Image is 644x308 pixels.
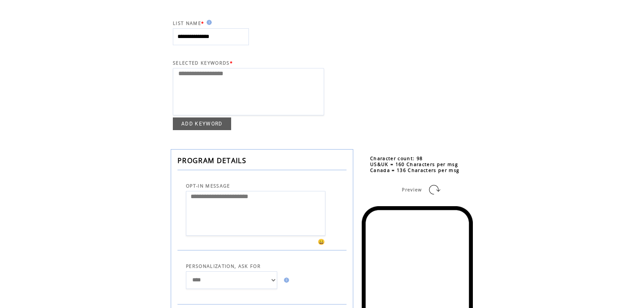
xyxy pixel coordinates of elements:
[173,117,231,130] a: ADD KEYWORD
[402,187,422,193] span: Preview
[370,161,458,167] span: US&UK = 160 Characters per msg
[186,183,230,189] span: OPT-IN MESSAGE
[370,155,423,161] span: Character count: 98
[173,60,230,66] span: SELECTED KEYWORDS
[177,156,246,165] span: PROGRAM DETAILS
[370,167,459,173] span: Canada = 136 Characters per msg
[186,263,261,269] span: PERSONALIZATION, ASK FOR
[318,238,325,245] span: 😀
[173,20,201,26] span: LIST NAME
[281,278,289,283] img: help.gif
[204,20,212,25] img: help.gif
